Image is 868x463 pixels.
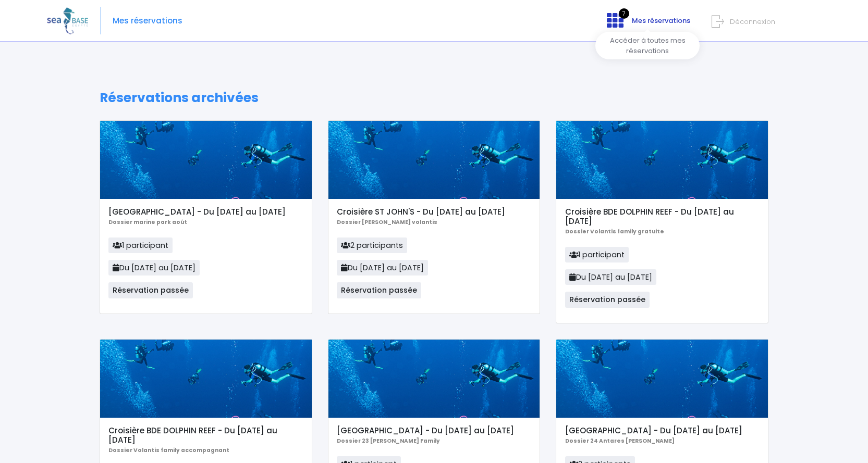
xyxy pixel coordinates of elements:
h1: Réservations archivées [100,90,768,106]
b: Dossier 24 Antares [PERSON_NAME] [565,437,675,445]
span: Réservation passée [337,282,421,298]
a: 7 Mes réservations [598,19,696,29]
h5: Croisière BDE DOLPHIN REEF - Du [DATE] au [DATE] [108,426,303,445]
h5: Croisière BDE DOLPHIN REEF - Du [DATE] au [DATE] [565,207,760,226]
span: Réservation passée [108,282,193,298]
span: Déconnexion [730,17,775,27]
h5: [GEOGRAPHIC_DATA] - Du [DATE] au [DATE] [565,426,760,435]
span: Du [DATE] au [DATE] [108,260,200,276]
span: 2 participants [337,237,407,253]
h5: Croisière ST JOHN'S - Du [DATE] au [DATE] [337,207,531,217]
b: Dossier Volantis family accompagnant [108,446,229,454]
b: Dossier 23 [PERSON_NAME] Family [337,437,440,445]
h5: [GEOGRAPHIC_DATA] - Du [DATE] au [DATE] [337,426,531,435]
span: 7 [619,8,629,19]
b: Dossier [PERSON_NAME] volantis [337,218,437,226]
div: Accéder à toutes mes réservations [595,32,700,59]
span: Mes réservations [632,16,690,26]
h5: [GEOGRAPHIC_DATA] - Du [DATE] au [DATE] [108,207,303,217]
span: Du [DATE] au [DATE] [565,269,656,285]
span: Réservation passée [565,292,650,307]
b: Dossier marine park août [108,218,187,226]
span: 1 participant [108,237,173,253]
span: Du [DATE] au [DATE] [337,260,428,276]
span: 1 participant [565,247,629,262]
b: Dossier Volantis family gratuite [565,228,664,235]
